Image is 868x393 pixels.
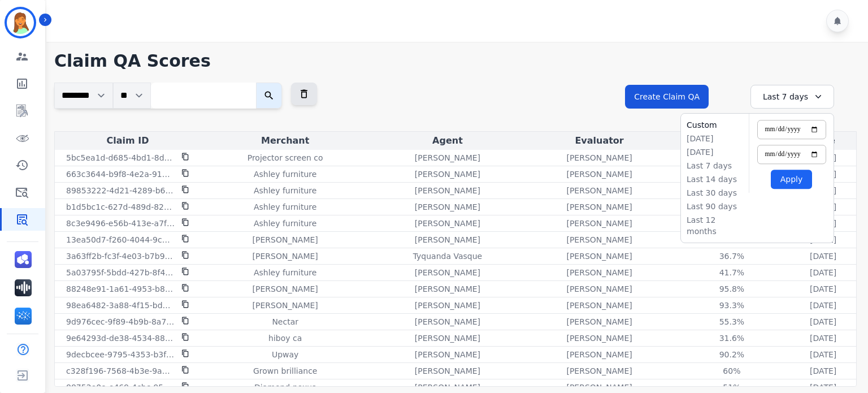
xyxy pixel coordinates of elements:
[66,169,175,180] p: 663c3644-b9f8-4e2a-9184-fd0b78a6c941
[66,185,175,196] p: 89853222-4d21-4289-b601-477ae8dd5a89
[566,300,632,311] p: [PERSON_NAME]
[415,234,480,245] p: [PERSON_NAME]
[253,251,318,262] p: [PERSON_NAME]
[687,201,743,212] li: Last 90 days
[810,332,836,344] p: [DATE]
[66,365,175,377] p: c328f196-7568-4b3e-9a08-0aabbd3efcfb
[566,251,632,262] p: [PERSON_NAME]
[810,382,836,393] p: [DATE]
[66,332,175,344] p: 9e64293d-de38-4534-8885-43c000b13163
[706,283,757,295] div: 95.8%
[810,316,836,327] p: [DATE]
[254,267,316,278] p: Ashley furniture
[676,134,788,148] div: QA Score
[566,169,632,180] p: [PERSON_NAME]
[415,300,480,311] p: [PERSON_NAME]
[254,382,316,393] p: Diamond nexus
[372,134,523,148] div: Agent
[254,201,316,213] p: Ashley furniture
[771,170,812,189] button: Apply
[415,152,480,163] p: [PERSON_NAME]
[254,185,316,196] p: Ashley furniture
[415,267,480,278] p: [PERSON_NAME]
[566,201,632,213] p: [PERSON_NAME]
[706,251,757,262] div: 36.7%
[750,85,834,109] div: Last 7 days
[810,349,836,360] p: [DATE]
[566,349,632,360] p: [PERSON_NAME]
[66,152,175,163] p: 5bc5ea1d-d685-4bd1-8d5b-01bbeb552967
[253,365,318,377] p: Grown brilliance
[203,134,367,148] div: Merchant
[566,234,632,245] p: [PERSON_NAME]
[272,349,298,360] p: Upway
[415,316,480,327] p: [PERSON_NAME]
[415,382,480,393] p: [PERSON_NAME]
[810,251,836,262] p: [DATE]
[57,134,198,148] div: Claim ID
[566,218,632,229] p: [PERSON_NAME]
[66,349,175,360] p: 9decbcee-9795-4353-b3f2-2b80070ba49b
[66,283,175,295] p: 88248e91-1a61-4953-b889-8feca6e84993
[66,300,175,311] p: 98ea6482-3a88-4f15-bd9c-3a8f40fb3c4e
[415,218,480,229] p: [PERSON_NAME]
[706,267,757,278] div: 41.7%
[566,382,632,393] p: [PERSON_NAME]
[706,365,757,377] div: 60%
[810,267,836,278] p: [DATE]
[54,51,857,71] h1: Claim QA Scores
[566,316,632,327] p: [PERSON_NAME]
[7,9,34,36] img: Bordered avatar
[687,174,743,185] li: Last 14 days
[566,283,632,295] p: [PERSON_NAME]
[566,365,632,377] p: [PERSON_NAME]
[810,365,836,377] p: [DATE]
[253,283,318,295] p: [PERSON_NAME]
[66,316,175,327] p: 9d976cec-9f89-4b9b-8a78-0f68b7ee65eb
[566,152,632,163] p: [PERSON_NAME]
[413,251,483,262] p: Tyquanda Vasque
[66,234,175,245] p: 13ea50d7-f260-4044-9cbf-6a1d3a5e6203
[810,300,836,311] p: [DATE]
[272,316,298,327] p: Nectar
[566,267,632,278] p: [PERSON_NAME]
[687,160,743,171] li: Last 7 days
[706,300,757,311] div: 93.3%
[66,251,175,262] p: 3a63ff2b-fc3f-4e03-b7b9-58908c2ac603
[687,133,743,144] li: [DATE]
[66,382,175,393] p: 88752e0e-e469-4cbc-950d-61751e3ec3ef
[415,349,480,360] p: [PERSON_NAME]
[253,234,318,245] p: [PERSON_NAME]
[66,267,175,278] p: 5a03795f-5bdd-427b-8f46-1e36aa4bc8c3
[415,283,480,295] p: [PERSON_NAME]
[706,349,757,360] div: 90.2%
[687,119,743,131] li: Custom
[706,316,757,327] div: 55.3%
[625,85,709,109] button: Create Claim QA
[248,152,323,163] p: Projector screen co
[528,134,671,148] div: Evaluator
[415,365,480,377] p: [PERSON_NAME]
[706,382,757,393] div: 51%
[415,332,480,344] p: [PERSON_NAME]
[687,187,743,198] li: Last 30 days
[415,185,480,196] p: [PERSON_NAME]
[566,185,632,196] p: [PERSON_NAME]
[687,214,743,237] li: Last 12 months
[66,218,175,229] p: 8c3e9496-e56b-413e-a7f1-d762d76c75fb
[706,332,757,344] div: 31.6%
[254,218,316,229] p: Ashley furniture
[66,201,175,213] p: b1d5bc1c-627d-489d-822d-dd897ddc03da
[687,146,743,158] li: [DATE]
[810,283,836,295] p: [DATE]
[415,201,480,213] p: [PERSON_NAME]
[254,169,316,180] p: Ashley furniture
[253,300,318,311] p: [PERSON_NAME]
[268,332,302,344] p: hiboy ca
[415,169,480,180] p: [PERSON_NAME]
[566,332,632,344] p: [PERSON_NAME]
